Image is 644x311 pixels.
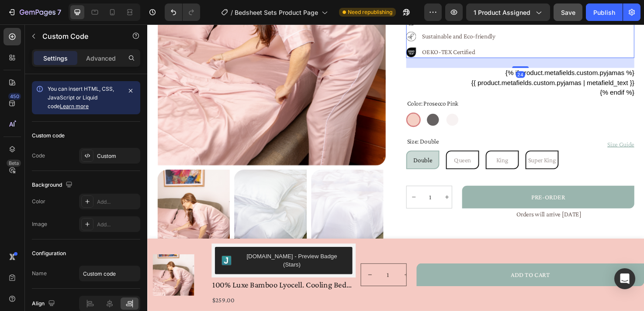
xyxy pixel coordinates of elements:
[32,249,66,257] div: Configuration
[593,8,615,17] div: Publish
[324,139,342,147] span: Queen
[235,8,318,17] span: Bedsheet Sets Product Page
[8,93,21,100] div: 450
[280,139,301,147] span: Double
[68,285,220,297] div: $259.00
[165,3,200,21] div: Undo/Redo
[244,253,264,276] input: quantity
[43,54,68,63] p: Settings
[402,139,431,147] span: Super King
[3,3,65,21] button: 7
[561,9,575,16] span: Save
[7,160,21,167] div: Beta
[32,152,45,160] div: Code
[273,117,308,130] legend: Size: Double
[48,85,114,109] span: You can insert HTML, CSS, JavaScript or Liquid code
[231,8,233,17] span: /
[554,3,582,21] button: Save
[389,49,398,56] div: 24
[466,3,550,21] button: 1 product assigned
[225,253,244,276] button: decrement
[290,7,391,18] p: Sustainable and Eco-friendly
[86,54,116,63] p: Advanced
[97,198,138,206] div: Add...
[284,252,524,276] button: ADD TO CART
[273,56,514,67] p: {{ product.metafields.custom.pyjamas | metafield_text }}
[32,179,74,191] div: Background
[97,221,138,229] div: Add...
[264,253,283,276] button: increment
[32,220,47,228] div: Image
[147,24,644,311] iframe: Design area
[60,103,89,109] a: Learn more
[290,24,391,34] p: OEKO-TEX Certified
[273,46,514,77] div: {% if product.metafields.custom.pyjamas %} {% endif %}
[32,270,47,277] div: Name
[289,171,308,194] input: quantity
[42,31,117,41] p: Custom Code
[273,24,284,34] img: gempages_570279174770524999-f0600e55-f90a-4899-90d2-3a9370e6250f.png
[274,171,289,194] button: decrement
[333,195,513,205] p: Orders will arrive [DATE]
[614,268,635,289] div: Open Intercom Messenger
[332,170,514,194] button: PRE-ORDER
[32,198,45,205] div: Color
[57,7,61,17] p: 7
[32,132,65,140] div: Custom code
[474,8,530,17] span: 1 product assigned
[32,298,57,310] div: Align
[348,8,392,16] span: Need republishing
[97,152,138,160] div: Custom
[273,77,329,89] legend: Color: Prosecco Pink
[273,7,284,18] img: gempages_570279174770524999-1e22a137-4132-4f3f-8b01-5cbbe18d05c3.svg
[368,139,381,147] span: King
[485,121,514,132] a: Size Guide
[308,171,324,194] button: increment
[405,177,441,188] div: PRE-ORDER
[384,259,425,270] div: ADD TO CART
[586,3,623,21] button: Publish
